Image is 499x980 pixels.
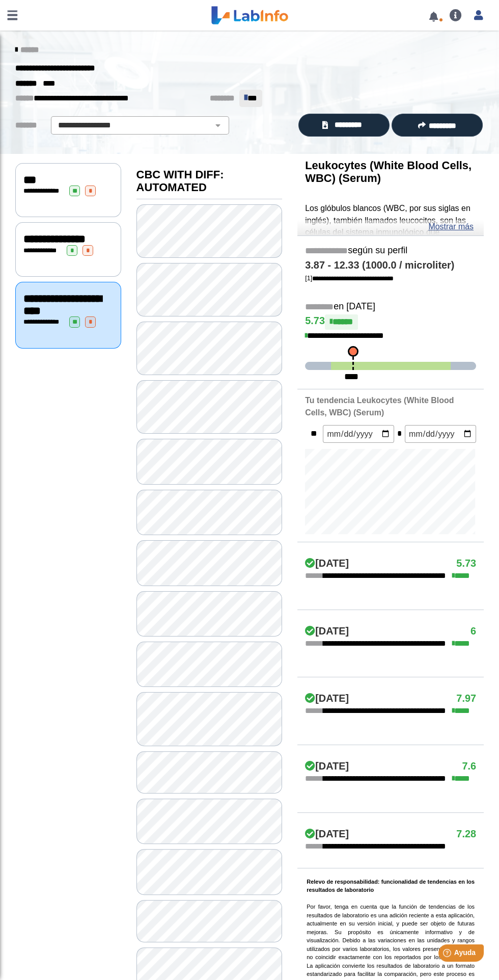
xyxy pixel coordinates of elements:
[305,760,349,773] h4: [DATE]
[305,693,349,705] h4: [DATE]
[462,760,476,773] h4: 7.6
[428,221,474,233] a: Mostrar más
[305,314,476,330] h4: 5.73
[305,625,349,638] h4: [DATE]
[305,828,349,840] h4: [DATE]
[305,259,476,272] h4: 3.87 - 12.33 (1000.0 / microliter)
[305,274,394,282] a: [1]
[323,425,394,443] input: mm/dd/yyyy
[305,396,454,417] b: Tu tendencia Leukocytes (White Blood Cells, WBC) (Serum)
[305,245,476,257] h5: según su perfil
[307,879,475,893] b: Relevo de responsabilidad: funcionalidad de tendencias en los resultados de laboratorio
[305,159,472,184] b: Leukocytes (White Blood Cells, WBC) (Serum)
[456,693,476,705] h4: 7.97
[456,828,476,840] h4: 7.28
[456,558,476,570] h4: 5.73
[136,168,224,194] b: CBC WITH DIFF: AUTOMATED
[470,625,476,638] h4: 6
[305,202,476,458] p: Los glóbulos blancos (WBC, por sus siglas en inglés), también llamados leucocitos, son las célula...
[305,558,349,570] h4: [DATE]
[405,425,476,443] input: mm/dd/yyyy
[305,301,476,313] h5: en [DATE]
[408,940,488,969] iframe: Help widget launcher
